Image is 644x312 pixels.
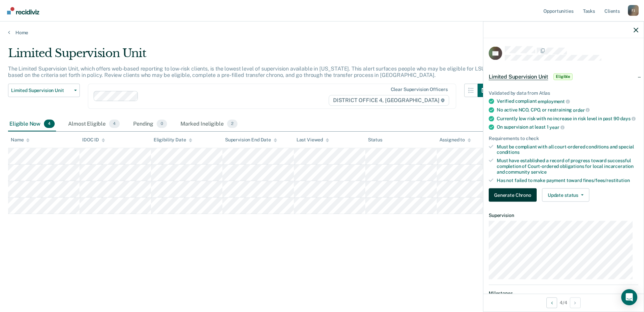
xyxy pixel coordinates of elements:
div: Must have established a record of progress toward successful completion of Court-ordered obligati... [497,158,638,175]
div: Must be compliant with all court-ordered conditions and special conditions [497,144,638,155]
div: Has not failed to make payment toward [497,177,638,183]
span: year [549,124,564,130]
div: Requirements to check [489,135,638,141]
div: Verified compliant [497,98,638,104]
button: Previous Opportunity [546,297,557,308]
div: Almost Eligible [67,117,121,132]
span: 4 [109,120,120,128]
div: Open Intercom Messenger [621,289,637,305]
div: Eligibility Date [154,137,192,143]
div: Status [368,137,382,143]
div: F J [628,5,639,16]
button: Generate Chrono [489,188,537,202]
div: Eligible Now [8,117,56,132]
div: Clear supervision officers [391,87,448,92]
div: IDOC ID [82,137,105,143]
div: On supervision at least 1 [497,124,638,130]
span: DISTRICT OFFICE 4, [GEOGRAPHIC_DATA] [329,95,449,106]
div: Limited Supervision Unit [8,46,491,65]
span: fines/fees/restitution [583,177,630,183]
div: Supervision End Date [225,137,277,143]
div: Currently low risk with no increase in risk level in past 90 [497,116,638,122]
div: Validated by data from Atlas [489,90,638,96]
span: order [573,107,590,113]
dt: Milestones [489,291,638,296]
div: Last Viewed [297,137,329,143]
div: Name [11,137,30,143]
span: Limited Supervision Unit [489,73,548,80]
span: employment [538,99,570,104]
div: Assigned to [439,137,471,143]
button: Update status [542,188,589,202]
button: Profile dropdown button [628,5,639,16]
button: Next Opportunity [570,297,581,308]
span: Eligible [553,73,573,80]
div: Limited Supervision UnitEligible [483,66,644,87]
span: service [531,169,547,174]
dt: Supervision [489,213,638,218]
span: days [620,116,635,121]
span: 4 [44,120,55,128]
span: 2 [227,120,237,128]
span: Limited Supervision Unit [11,88,71,93]
a: Home [8,30,636,36]
div: Pending [132,117,168,132]
img: Recidiviz [7,7,39,14]
p: The Limited Supervision Unit, which offers web-based reporting to low-risk clients, is the lowest... [8,65,485,78]
span: 0 [157,120,167,128]
div: No active NCO, CPO, or restraining [497,107,638,113]
div: Marked Ineligible [179,117,239,132]
div: 4 / 4 [483,294,644,311]
a: Navigate to form link [489,188,539,202]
